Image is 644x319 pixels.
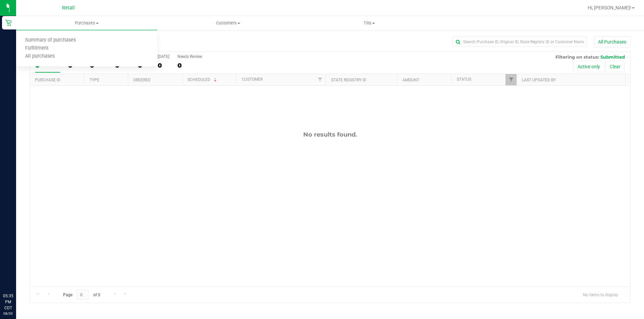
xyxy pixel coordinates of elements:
[605,61,625,72] button: Clear
[90,78,99,82] a: Type
[578,290,624,300] span: No items to display
[457,77,471,82] a: Status
[35,78,60,82] a: Purchase ID
[158,54,169,59] div: [DATE]
[16,16,157,30] a: Purchases Summary of purchases Fulfillment All purchases
[3,293,13,311] p: 05:35 PM CDT
[7,265,27,286] iframe: Resource center
[157,16,299,30] a: Customers
[402,78,419,82] a: Amount
[331,78,366,82] a: State Registry ID
[187,77,218,82] a: Scheduled
[555,54,599,60] span: Filtering on status:
[16,54,64,59] span: All purchases
[16,46,58,51] span: Fulfillment
[588,5,631,10] span: Hi, [PERSON_NAME]!
[505,74,517,85] a: Filter
[158,62,169,69] div: 0
[62,5,75,11] span: Retail
[315,74,326,85] a: Filter
[177,62,202,69] div: 0
[16,37,85,43] span: Summary of purchases
[600,54,625,60] span: Submitted
[573,61,604,72] button: Active only
[133,78,151,82] a: Ordered
[30,131,630,138] div: No results found.
[522,78,556,82] a: Last Updated By
[242,77,263,82] a: Customer
[57,290,106,300] span: Page of 0
[158,20,298,26] span: Customers
[16,20,157,26] span: Purchases
[5,19,12,26] inline-svg: Retail
[299,16,440,30] a: Tills
[453,37,587,47] input: Search Purchase ID, Original ID, State Registry ID or Customer Name...
[3,311,13,316] p: 08/20
[594,36,631,48] button: All Purchases
[299,20,439,26] span: Tills
[177,54,202,59] div: Needs Review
